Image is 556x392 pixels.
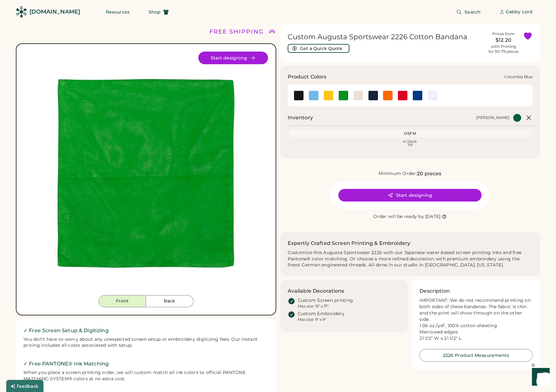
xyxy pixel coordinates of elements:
[24,52,268,295] img: 2226 - Kelly Front Image
[428,91,437,100] div: White
[398,91,407,100] div: Red
[419,287,450,295] h3: Description
[290,131,530,136] div: OSFM
[209,28,264,36] div: FREE SHIPPING
[288,114,313,121] h2: Inventory
[146,295,194,307] button: Back
[24,52,268,295] div: 2226 Style Image
[425,214,441,220] div: [DATE]
[98,6,137,18] button: Resources
[298,304,329,309] div: Max size: 15" x 17"
[23,336,269,349] div: You don't have to worry about any unexpected screen setup or embroidery digitizing fees. Our inst...
[324,91,333,100] div: Gold
[294,91,304,100] img: Black Swatch Image
[417,170,441,177] div: 20 pieces
[288,287,344,295] h3: Available Decorations
[488,36,519,44] div: $12.20
[309,91,318,100] img: Columbia Blue Swatch Image
[449,6,488,18] button: Search
[383,91,393,100] img: Orange Swatch Image
[419,297,533,341] div: IMPORTANT: We do not recommend printing on both sides of these bandanas. The fabric is thin and t...
[338,189,482,202] button: Start designing
[198,52,268,64] button: Start designing
[288,73,327,81] h3: Product Colors
[428,91,437,100] img: White Swatch Image
[476,115,509,120] div: [PERSON_NAME]
[29,8,80,16] div: [DOMAIN_NAME]
[354,91,363,100] img: Natural Swatch Image
[489,44,519,54] div: with Printing for 50-79 pieces
[413,91,422,100] div: Royal
[419,349,533,362] button: 2226 Product Measurements
[288,44,349,53] button: Get a Quick Quote
[298,311,344,317] div: Custom Embroidery
[288,240,411,247] h2: Expertly Crafted Screen Printing & Embroidery
[383,91,393,100] div: Orange
[373,214,424,220] div: Order will be ready by
[23,327,269,334] h2: ✓ Free Screen Setup & Digitizing
[506,9,533,15] div: Gabby Lord
[464,10,481,14] span: Search
[309,91,318,100] div: Columbia Blue
[23,360,269,368] h2: ✓ Free PANTONE® Ink Matching
[413,91,422,100] img: Royal Swatch Image
[379,171,417,177] div: Minimum Order:
[368,91,378,100] img: Navy Swatch Image
[324,91,333,100] img: Gold Swatch Image
[99,295,146,307] button: Front
[526,364,553,391] iframe: Front Chat
[298,297,353,304] div: Custom Screen printing
[298,317,326,322] div: Max size: 9" x 9"
[354,91,363,100] div: Natural
[339,91,348,100] div: Kelly
[492,31,514,36] div: Prices from
[141,6,176,18] button: Shop
[398,91,407,100] img: Red Swatch Image
[290,140,530,147] div: In Stock 701
[294,91,304,100] div: Black
[23,370,269,382] div: When you place a screen printing order, we will custom match all ink colors to official PANTONE M...
[149,10,161,14] span: Shop
[339,91,348,100] img: Kelly Swatch Image
[504,74,533,79] div: Columbia Blue
[288,33,484,41] h1: Custom Augusta Sportswear 2226 Cotton Bandana
[288,250,533,269] div: Customize this Augusta Sportswear 2226 with our Japanese water-based screen printing inks and fre...
[368,91,378,100] div: Navy
[16,6,27,17] img: Rendered Logo - Screens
